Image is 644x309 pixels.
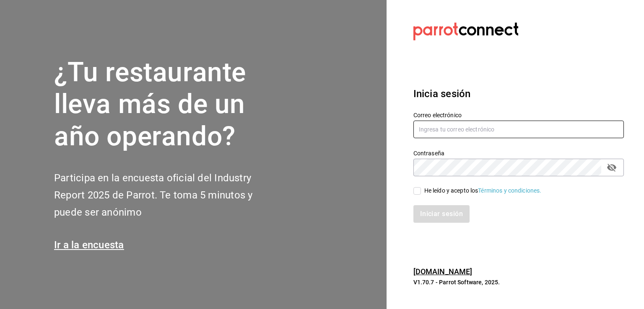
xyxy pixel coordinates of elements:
[413,112,624,118] label: Correo electrónico
[54,239,124,251] a: Ir a la encuesta
[54,57,280,153] h1: ¿Tu restaurante lleva más de un año operando?
[413,278,624,286] p: V1.70.7 - Parrot Software, 2025.
[424,186,542,195] div: He leído y acepto los
[605,160,619,175] button: passwordField
[54,170,280,221] h2: Participa en la encuesta oficial del Industry Report 2025 de Parrot. Te toma 5 minutos y puede se...
[478,187,541,194] a: Términos y condiciones.
[413,121,624,138] input: Ingresa tu correo electrónico
[413,86,624,101] h3: Inicia sesión
[413,150,624,156] label: Contraseña
[413,267,473,276] a: [DOMAIN_NAME]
